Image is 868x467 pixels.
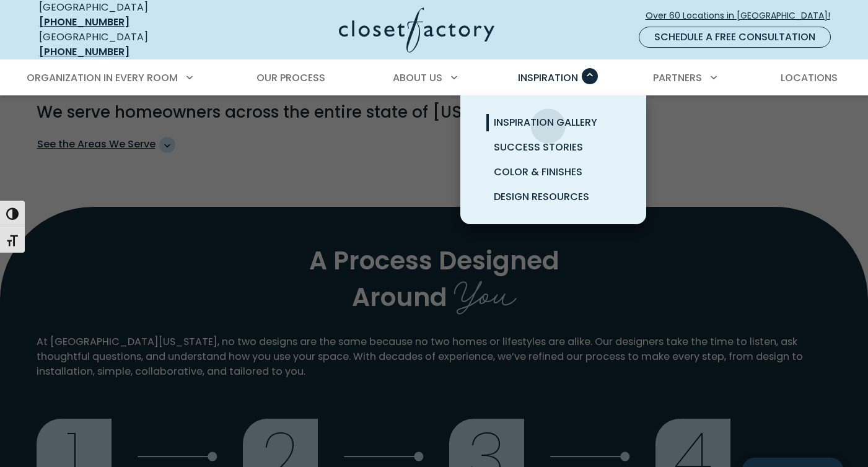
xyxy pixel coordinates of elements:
a: [PHONE_NUMBER] [39,45,129,59]
span: Our Process [256,71,325,85]
span: Inspiration Gallery [494,115,597,129]
span: Locations [781,71,838,85]
div: [GEOGRAPHIC_DATA] [39,30,219,59]
span: Over 60 Locations in [GEOGRAPHIC_DATA]! [646,9,840,22]
a: Over 60 Locations in [GEOGRAPHIC_DATA]! [645,5,841,27]
a: Schedule a Free Consultation [639,27,831,48]
span: Organization in Every Room [27,71,178,85]
span: Color & Finishes [494,165,582,179]
span: Design Resources [494,190,589,204]
span: About Us [393,71,442,85]
span: Success Stories [494,140,583,154]
span: Inspiration [518,71,578,85]
ul: Inspiration submenu [460,95,646,224]
a: [PHONE_NUMBER] [39,15,129,29]
img: Closet Factory Logo [339,7,494,53]
span: Partners [653,71,702,85]
nav: Primary Menu [18,61,851,95]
